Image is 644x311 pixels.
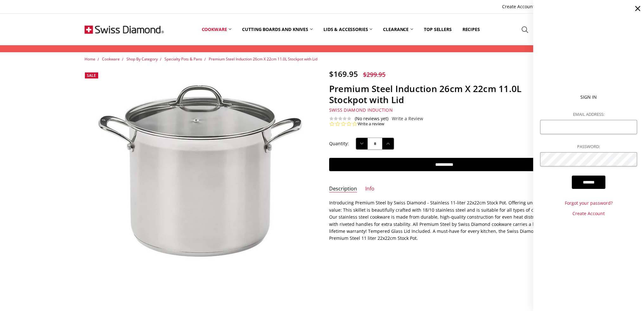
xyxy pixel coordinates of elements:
[365,185,374,193] a: Info
[540,111,637,118] label: Email Address:
[329,140,349,147] label: Quantity:
[329,69,358,79] span: $169.95
[540,94,637,101] p: Sign In
[85,56,95,62] a: Home
[418,15,457,43] a: Top Sellers
[499,2,538,11] a: Create Account
[318,15,378,43] a: Lids & Accessories
[358,121,384,127] a: Write a review
[540,143,637,150] label: Password:
[378,15,418,43] a: Clearance
[329,107,393,113] span: Swiss Diamond Induction
[355,116,388,121] span: (No reviews yet)
[392,116,423,121] a: Write a Review
[164,56,202,62] a: Specialty Pots & Pans
[209,56,317,62] a: Premium Steel Induction 26cm X 22cm 11.0L Stockpot with Lid
[85,14,164,45] img: Free Shipping On Every Order
[540,200,637,207] a: Forgot your password?
[329,83,560,105] h1: Premium Steel Induction 26cm X 22cm 11.0L Stockpot with Lid
[126,56,158,62] a: Shop By Category
[237,15,318,43] a: Cutting boards and knives
[457,15,485,43] a: Recipes
[363,70,386,79] span: $299.95
[87,73,96,78] span: Sale
[329,199,560,242] p: Introducing Premium Steel by Swiss Diamond - Stainless 11-liter 22x22cm Stock Pot. Offering unpar...
[540,210,637,217] a: Create Account
[196,15,237,43] a: Cookware
[329,185,357,193] a: Description
[102,56,120,62] a: Cookware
